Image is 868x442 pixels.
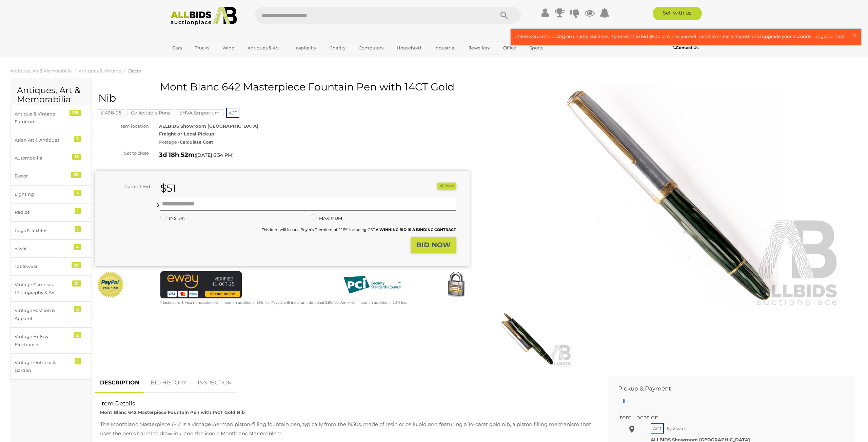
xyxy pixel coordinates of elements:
[618,385,834,392] h2: Pickup & Payment
[416,241,451,249] strong: BID NOW
[160,214,188,222] label: INSTANT
[74,306,81,312] div: 2
[90,149,154,157] div: Set to close
[430,42,460,54] a: Industrial
[160,300,407,305] small: Mastercard & Visa transactions will incur an additional 1.9% fee. Paypal will incur an additional...
[15,333,71,349] div: Vintage Hi-Fi & Electronics
[481,310,572,368] img: Mont Blanc 642 Masterpiece Fountain Pen with 14CT Gold Nib
[176,109,223,116] mark: EHVA Emporium
[72,262,81,268] div: 27
[159,138,470,146] div: Postage -
[15,110,71,126] div: Antique & Vintage Furniture
[100,400,593,407] h2: Item Details
[218,42,239,54] a: Wine
[74,136,81,142] div: 3
[79,68,121,73] a: Antiques & Vintage
[100,420,593,438] p: The Montblanc Masterpiece 642 is a vintage German piston-filling fountain pen, typically from the...
[191,42,214,54] a: Trucks
[145,373,192,393] a: BID HISTORY
[525,42,548,54] a: Sports
[15,245,71,252] div: Silver
[430,183,436,189] li: Unwatch this item
[10,149,91,167] a: Automobilia 15
[74,244,81,250] div: 4
[168,42,186,54] a: Cars
[15,154,71,162] div: Automobilia
[97,110,125,115] a: 51498-98
[127,110,174,115] a: Collectable Pens
[15,307,71,322] div: Vintage Fashion & Apparel
[15,190,71,198] div: Lighting
[15,359,71,375] div: Vintage Outdoor & Garden
[392,42,426,54] a: Household
[487,7,521,24] button: Search
[167,7,240,25] img: Allbids.com.au
[98,81,468,104] h1: Mont Blanc 642 Masterpiece Fountain Pen with 14CT Gold Nib
[168,54,225,65] a: [GEOGRAPHIC_DATA]
[160,182,176,194] strong: $51
[159,151,195,159] strong: 3d 18h 52m
[15,136,71,144] div: Asian Art & Antiques
[74,190,81,196] div: 2
[10,301,91,328] a: Vintage Fashion & Apparel 2
[15,208,71,216] div: Radios
[10,328,91,354] a: Vintage Hi-Fi & Electronics 2
[226,108,239,118] span: ACT
[262,227,456,232] small: This Item will incur a Buyer's Premium of 22.5% including GST.
[159,131,214,136] strong: Freight or Local Pickup
[15,172,71,180] div: Decor
[10,276,91,302] a: Vintage Cameras, Photography & AV 21
[15,262,71,270] div: Tablewear
[623,399,629,403] img: small-loading.gif
[97,271,124,298] img: Official PayPal Seal
[411,237,456,253] button: BID NOW
[10,257,91,275] a: Tablewear 27
[10,167,91,185] a: Decor 93
[243,42,283,54] a: Antiques & Art
[72,280,81,287] div: 21
[10,354,91,380] a: Vintage Outdoor & Garden 1
[176,110,223,115] a: EHVA Emporium
[127,109,174,116] mark: Collectable Pens
[180,139,213,145] strong: Calculate Cost
[10,68,72,73] a: Antiques, Art & Memorabilia
[75,358,81,364] div: 1
[852,29,858,42] span: ×
[10,185,91,203] a: Lighting 2
[10,222,91,239] a: Rugs & Textiles 1
[74,332,81,338] div: 2
[673,45,698,50] b: Contact Us
[71,172,81,178] div: 93
[618,414,834,421] h2: Item Location
[653,7,702,20] a: Sell with us
[70,110,81,116] div: 129
[288,42,321,54] a: Hospitality
[159,123,258,129] strong: ALLBIDS Showroom [GEOGRAPHIC_DATA]
[95,183,155,190] div: Current Bid
[437,183,456,190] button: Share
[15,281,71,297] div: Vintage Cameras, Photography & AV
[465,42,494,54] a: Jewellery
[10,203,91,221] a: Radios 1
[15,227,71,234] div: Rugs & Textiles
[10,105,91,131] a: Antique & Vintage Furniture 129
[325,42,350,54] a: Charity
[75,208,81,214] div: 1
[100,409,245,415] strong: Mont Blanc 642 Masterpiece Fountain Pen with 14CT Gold Nib
[128,68,141,73] a: Decor
[75,226,81,232] div: 1
[311,214,342,222] label: MAXIMUM
[95,373,144,393] a: DESCRIPTION
[673,44,700,51] a: Contact Us
[354,42,388,54] a: Computers
[10,131,91,149] a: Asian Art & Antiques 3
[499,42,520,54] a: Office
[193,373,237,393] a: INSPECTION
[494,85,841,308] img: Mont Blanc 642 Masterpiece Fountain Pen with 14CT Gold Nib
[665,424,689,433] span: Fyshwick
[196,152,232,158] span: [DATE] 6:34 PM
[338,271,406,298] img: PCI DSS compliant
